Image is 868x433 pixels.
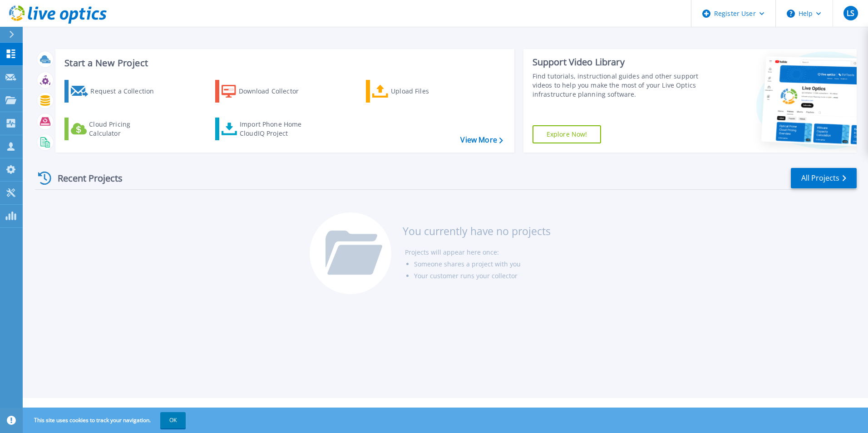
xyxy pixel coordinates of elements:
a: Download Collector [215,80,316,103]
h3: You currently have no projects [403,226,551,236]
div: Support Video Library [533,56,702,68]
div: Cloud Pricing Calculator [89,120,162,138]
span: LS [847,10,854,17]
h3: Start a New Project [64,58,503,68]
li: Someone shares a project with you [414,258,551,270]
div: Request a Collection [90,82,163,100]
button: OK [160,412,186,428]
span: This site uses cookies to track your navigation. [25,412,186,428]
li: Projects will appear here once: [405,246,551,258]
div: Find tutorials, instructional guides and other support videos to help you make the most of your L... [533,72,702,99]
div: Recent Projects [35,167,135,189]
a: View More [460,136,503,144]
li: Your customer runs your collector [414,270,551,282]
div: Download Collector [239,82,311,100]
a: Request a Collection [64,80,166,103]
a: Upload Files [366,80,467,103]
a: All Projects [791,168,857,188]
div: Upload Files [391,82,464,100]
a: Explore Now! [533,125,602,143]
a: Cloud Pricing Calculator [64,118,166,140]
div: Import Phone Home CloudIQ Project [240,120,311,138]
